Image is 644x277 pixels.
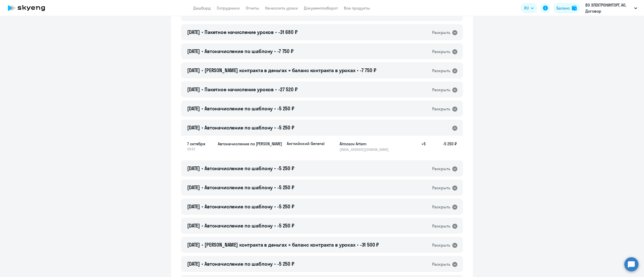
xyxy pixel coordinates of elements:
span: -7 750 ₽ [360,67,376,73]
span: [DATE] [187,48,200,54]
p: ВО ЭЛЕКТРОНИНТОРГ, АО, Договор [585,2,632,14]
span: • [202,48,203,54]
span: • [274,165,276,171]
span: [DATE] [187,261,200,267]
span: [DATE] [187,222,200,229]
a: Все продукты [344,6,370,11]
span: Автоначисление по шаблону [205,261,273,267]
div: Раскрыть [432,242,450,248]
a: Документооборот [304,6,338,11]
span: [DATE] [187,86,200,93]
img: balance [572,6,577,11]
span: -5 250 ₽ [277,222,294,229]
span: • [357,67,358,73]
span: • [202,261,203,267]
button: RU [521,3,537,13]
span: -31 680 ₽ [278,29,298,35]
span: -5 250 ₽ [277,105,294,112]
a: Сотрудники [217,6,240,11]
span: • [202,105,203,112]
span: • [202,165,203,171]
span: -5 250 ₽ [277,184,294,191]
span: • [274,124,276,131]
div: Раскрыть [432,106,450,112]
span: • [202,203,203,210]
span: Автоначисление по шаблону [205,222,273,229]
span: -31 500 ₽ [360,242,379,248]
span: [DATE] [187,29,200,35]
a: Дашборд [193,6,211,11]
div: Раскрыть [432,29,450,36]
span: • [274,184,276,191]
span: 08:52 [187,147,214,151]
span: • [274,105,276,112]
span: [DATE] [187,165,200,171]
span: [DATE] [187,242,200,248]
div: Раскрыть [432,68,450,74]
p: Английский General [287,141,325,146]
span: 7 октября [187,141,214,147]
span: -27 520 ₽ [278,86,298,93]
span: -7 750 ₽ [277,48,294,54]
span: Автоначисление по шаблону [205,105,273,112]
span: Пакетное начисление уроков [205,86,274,93]
span: • [202,29,203,35]
span: • [202,124,203,131]
span: -5 250 ₽ [277,261,294,267]
a: Начислить уроки [265,6,298,11]
span: [DATE] [187,124,200,131]
span: • [275,29,277,35]
span: [PERSON_NAME] контракта в деньгах → баланс контракта в уроках [205,67,355,73]
span: • [274,203,276,210]
button: ВО ЭЛЕКТРОНИНТОРГ, АО, Договор [583,2,640,14]
div: Раскрыть [432,223,450,229]
h5: Almosov Artem [340,141,391,147]
span: [PERSON_NAME] контракта в деньгах → баланс контракта в уроках [205,242,355,248]
p: [EMAIL_ADDRESS][DOMAIN_NAME] [340,147,391,152]
span: [DATE] [187,184,200,191]
span: Автоначисление по шаблону [205,165,273,171]
span: -5 250 ₽ [277,165,294,171]
span: • [357,242,358,248]
span: • [202,184,203,191]
div: Раскрыть [432,204,450,210]
span: -5 250 ₽ [277,124,294,131]
h5: -5 250 ₽ [426,141,457,152]
div: Раскрыть [432,185,450,191]
a: Отчеты [246,6,259,11]
span: • [274,48,276,54]
span: Автоначисление по шаблону [205,48,273,54]
span: [DATE] [187,203,200,210]
div: Раскрыть [432,49,450,55]
span: [DATE] [187,105,200,112]
span: • [202,222,203,229]
span: • [275,86,277,93]
span: • [202,67,203,73]
h5: +5 [410,141,426,152]
span: • [202,242,203,248]
div: Баланс [556,5,570,11]
h5: Автоначисление по [PERSON_NAME] [218,141,283,147]
span: • [202,86,203,93]
span: -5 250 ₽ [277,203,294,210]
span: • [274,222,276,229]
span: • [274,261,276,267]
span: Автоначисление по шаблону [205,124,273,131]
span: Автоначисление по шаблону [205,184,273,191]
span: Пакетное начисление уроков [205,29,274,35]
span: [DATE] [187,67,200,73]
span: Автоначисление по шаблону [205,203,273,210]
div: Раскрыть [432,261,450,267]
button: Балансbalance [553,3,580,13]
div: Раскрыть [432,166,450,172]
div: Раскрыть [432,87,450,93]
span: RU [524,5,529,11]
